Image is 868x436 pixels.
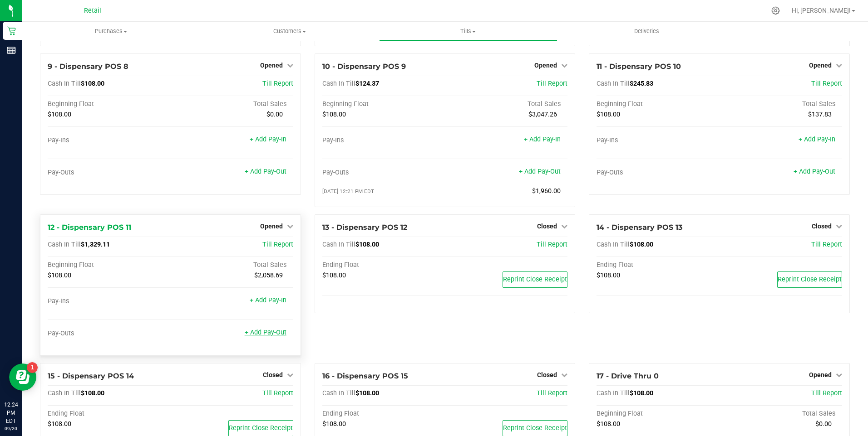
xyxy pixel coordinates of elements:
span: Closed [812,223,832,230]
span: $3,047.26 [528,111,557,118]
p: 12:24 PM EDT [4,401,18,425]
span: Cash In Till [48,389,81,397]
span: $108.00 [322,420,346,428]
span: Cash In Till [322,80,355,87]
span: $108.00 [630,389,653,397]
a: Till Report [537,389,567,397]
span: Deliveries [622,27,671,35]
p: 09/20 [4,425,18,432]
span: $108.00 [81,80,104,87]
span: $124.37 [355,80,379,87]
span: Retail [84,7,101,15]
div: Pay-Ins [597,136,719,145]
a: + Add Pay-In [799,136,835,143]
span: $108.00 [355,389,379,397]
a: + Add Pay-Out [245,329,286,336]
span: Tills [380,27,557,35]
a: + Add Pay-Out [519,168,561,175]
span: 11 - Dispensary POS 10 [597,62,681,71]
span: Opened [809,62,832,69]
div: Pay-Outs [322,169,445,177]
span: $108.00 [48,271,71,279]
div: Ending Float [597,261,719,269]
div: Beginning Float [597,410,719,418]
a: Till Report [262,241,293,248]
span: 14 - Dispensary POS 13 [597,223,682,232]
span: Cash In Till [322,241,355,248]
div: Pay-Outs [597,169,719,177]
span: Cash In Till [48,241,81,248]
a: + Add Pay-In [250,136,286,143]
iframe: Resource center unread badge [27,362,38,373]
span: Opened [809,371,832,378]
a: Till Report [262,389,293,397]
span: Opened [260,223,283,230]
a: Till Report [811,241,842,248]
a: Till Report [262,80,293,87]
button: Reprint Close Receipt [503,271,567,288]
span: Cash In Till [597,389,630,397]
span: 13 - Dispensary POS 12 [322,223,407,232]
span: $108.00 [81,389,104,397]
inline-svg: Reports [7,46,16,55]
span: Cash In Till [48,80,81,87]
span: Purchases [22,27,200,35]
a: Till Report [537,241,567,248]
a: + Add Pay-In [250,296,286,304]
span: Closed [263,371,283,378]
a: Till Report [811,80,842,87]
span: Customers [201,27,378,35]
div: Total Sales [445,100,567,108]
div: Manage settings [770,6,781,15]
div: Total Sales [170,100,293,108]
span: Hi, [PERSON_NAME]! [792,7,851,14]
span: $108.00 [322,111,346,118]
span: [DATE] 12:21 PM EDT [322,188,374,194]
span: Cash In Till [597,80,630,87]
span: 15 - Dispensary POS 14 [48,372,134,380]
div: Pay-Ins [48,136,170,145]
div: Beginning Float [48,261,170,269]
a: Till Report [811,389,842,397]
span: $108.00 [630,241,653,248]
span: $245.83 [630,80,653,87]
div: Pay-Outs [48,329,170,338]
div: Ending Float [322,261,445,269]
span: $1,329.11 [81,241,110,248]
span: Reprint Close Receipt [503,276,567,283]
span: $108.00 [355,241,379,248]
a: Till Report [537,80,567,87]
div: Beginning Float [597,100,719,108]
span: $108.00 [597,420,620,428]
span: Closed [537,223,557,230]
span: $108.00 [48,111,71,118]
span: $108.00 [597,111,620,118]
a: Tills [379,22,557,41]
a: Customers [200,22,379,41]
span: $108.00 [597,271,620,279]
span: $108.00 [48,420,71,428]
span: $2,058.69 [254,271,283,279]
span: Opened [260,62,283,69]
iframe: Resource center [9,363,36,391]
button: Reprint Close Receipt [777,271,842,288]
span: 9 - Dispensary POS 8 [48,62,128,71]
div: Beginning Float [48,100,170,108]
span: 16 - Dispensary POS 15 [322,372,408,380]
span: Opened [534,62,557,69]
span: 10 - Dispensary POS 9 [322,62,406,71]
span: 12 - Dispensary POS 11 [48,223,131,232]
a: + Add Pay-Out [245,168,286,175]
span: Reprint Close Receipt [503,424,567,432]
span: $108.00 [322,271,346,279]
span: Cash In Till [322,389,355,397]
div: Ending Float [322,410,445,418]
div: Total Sales [720,410,842,418]
div: Total Sales [720,100,842,108]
